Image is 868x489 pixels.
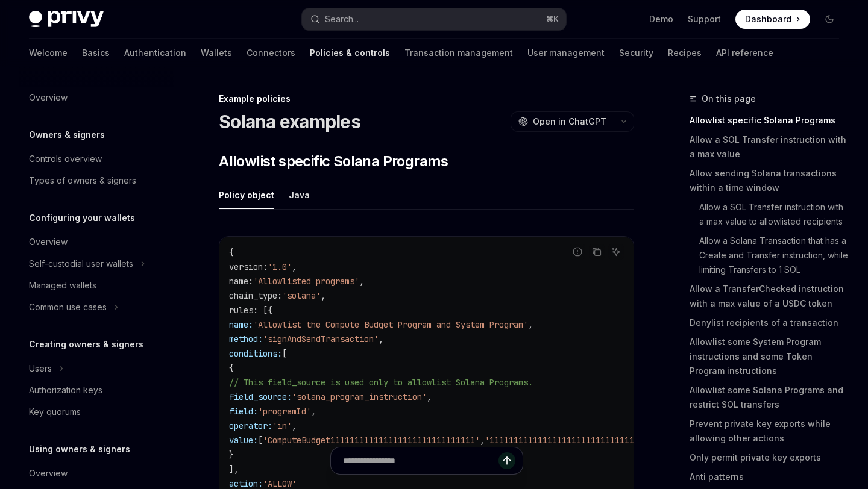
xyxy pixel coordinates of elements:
[29,173,136,188] div: Types of owners & signers
[325,12,359,26] div: Search...
[608,244,624,260] button: Ask AI
[19,87,174,108] a: Overview
[29,211,135,225] h5: Configuring your wallets
[528,319,533,330] span: ,
[29,442,130,456] h5: Using owners & signers
[649,13,673,25] a: Demo
[690,414,849,448] a: Prevent private key exports while allowing other actions
[292,261,297,272] span: ,
[263,334,379,344] span: 'signAndSendTransaction'
[310,39,390,67] a: Policies & controls
[690,111,849,130] a: Allowlist specific Solana Programs
[29,361,52,376] div: Users
[29,128,105,142] h5: Owners & signers
[29,383,102,397] div: Authorization keys
[29,466,68,481] div: Overview
[229,391,292,402] span: field_source:
[716,39,773,67] a: API reference
[229,305,253,316] span: rules
[272,420,292,431] span: 'in'
[302,8,565,30] button: Open search
[253,305,272,316] span: : [{
[29,235,68,249] div: Overview
[690,381,849,414] a: Allowlist some Solana Programs and restrict SOL transfers
[19,170,174,192] a: Types of owners & signers
[589,244,605,260] button: Copy the contents from the code block
[29,257,133,271] div: Self-custodial user wallets
[570,244,585,260] button: Report incorrect code
[229,247,234,258] span: {
[404,39,513,67] a: Transaction management
[311,406,316,417] span: ,
[263,261,268,272] span: :
[29,152,102,166] div: Controls overview
[480,435,485,446] span: ,
[253,276,359,287] span: 'Allowlisted programs'
[289,181,310,209] button: Java
[292,420,297,431] span: ,
[19,379,174,401] a: Authorization keys
[668,39,702,67] a: Recipes
[688,13,721,25] a: Support
[19,401,174,423] a: Key quorums
[29,90,68,105] div: Overview
[268,261,292,272] span: '1.0'
[690,279,849,313] a: Allow a TransferChecked instruction with a max value of a USDC token
[19,358,174,379] button: Toggle Users section
[690,313,849,332] a: Denylist recipients of a transaction
[546,14,559,24] span: ⌘ K
[247,39,295,67] a: Connectors
[82,39,110,67] a: Basics
[690,198,849,231] a: Allow a SOL Transfer instruction with a max value to allowlisted recipients
[19,463,174,484] a: Overview
[219,181,274,209] button: Policy object
[820,10,839,29] button: Toggle dark mode
[19,148,174,170] a: Controls overview
[229,348,282,359] span: conditions:
[690,467,849,487] a: Anti patterns
[735,10,810,29] a: Dashboard
[343,447,498,474] input: Ask a question...
[379,334,383,344] span: ,
[229,420,272,431] span: operator:
[229,290,277,301] span: chain_type
[690,130,849,164] a: Allow a SOL Transfer instruction with a max value
[219,111,360,132] h1: Solana examples
[29,337,143,352] h5: Creating owners & signers
[253,319,528,330] span: 'Allowlist the Compute Budget Program and System Program'
[527,39,605,67] a: User management
[19,231,174,253] a: Overview
[690,448,849,467] a: Only permit private key exports
[219,152,448,171] span: Allowlist specific Solana Programs
[690,231,849,279] a: Allow a Solana Transaction that has a Create and Transfer instruction, while limiting Transfers t...
[511,111,614,132] button: Open in ChatGPT
[201,39,232,67] a: Wallets
[702,92,756,106] span: On this page
[745,13,791,25] span: Dashboard
[498,452,515,469] button: Send message
[29,405,81,419] div: Key quorums
[282,290,321,301] span: 'solana'
[229,261,263,272] span: version
[229,435,258,446] span: value:
[29,278,96,293] div: Managed wallets
[258,435,263,446] span: [
[229,276,248,287] span: name
[19,275,174,296] a: Managed wallets
[533,116,606,128] span: Open in ChatGPT
[277,290,282,301] span: :
[229,319,253,330] span: name:
[124,39,186,67] a: Authentication
[690,332,849,381] a: Allowlist some System Program instructions and some Token Program instructions
[19,253,174,275] button: Toggle Self-custodial user wallets section
[282,348,287,359] span: [
[427,391,432,402] span: ,
[229,377,533,388] span: // This field_source is used only to allowlist Solana Programs.
[229,406,258,417] span: field:
[485,435,649,446] span: '11111111111111111111111111111111'
[29,39,68,67] a: Welcome
[229,334,263,344] span: method:
[690,164,849,198] a: Allow sending Solana transactions within a time window
[248,276,253,287] span: :
[29,11,104,28] img: dark logo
